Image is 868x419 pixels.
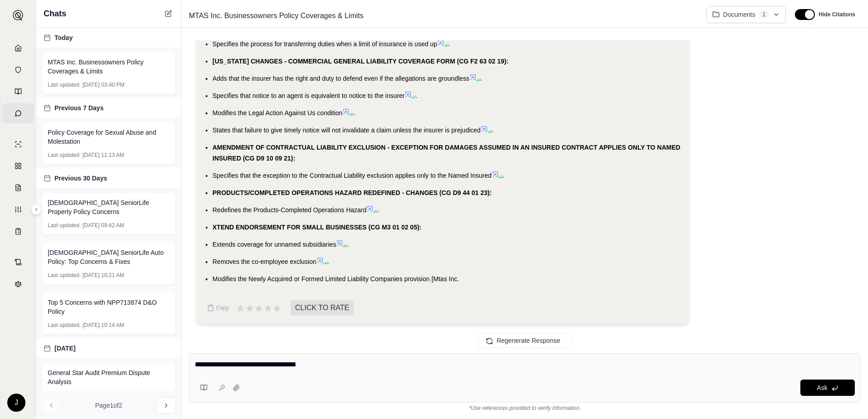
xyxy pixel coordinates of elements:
[7,394,25,412] div: J
[48,151,81,159] span: Last updated:
[185,9,367,23] span: MTAS Inc. Businessowners Policy Coverages & Limits
[2,103,34,123] a: Chat
[212,189,492,196] span: PRODUCTS/COMPLETED OPERATIONS HAZARD REDEFINED - CHANGES (CG D9 44 01 23):
[353,109,355,117] span: .
[83,81,124,88] span: [DATE] 03:40 PM
[415,92,417,99] span: .
[216,304,229,312] span: Copy
[212,206,366,214] span: Redefines the Products-Completed Operations Hazard
[48,198,170,216] span: [DEMOGRAPHIC_DATA] SeniorLife Property Policy Concerns
[48,298,170,316] span: Top 5 Concerns with NPP713874 D&O Policy
[13,10,24,21] img: Expand sidebar
[800,380,855,396] button: Ask
[212,40,437,48] span: Specifies the process for transferring duties when a limit of insurance is used up
[817,384,827,391] span: Ask
[2,274,34,294] a: Legal Search Engine
[185,9,699,23] div: Edit Title
[44,7,66,20] span: Chats
[48,58,170,76] span: MTAS Inc. Businessowners Policy Coverages & Limits
[54,33,73,42] span: Today
[2,178,34,198] a: Claim Coverage
[497,337,560,344] span: Regenerate Response
[48,322,81,329] span: Last updated:
[480,75,482,82] span: .
[31,204,42,215] button: Expand sidebar
[503,172,504,179] span: .
[83,272,124,279] span: [DATE] 10:21 AM
[163,8,174,19] button: New Chat
[48,81,81,88] span: Last updated:
[212,258,316,265] span: Removes the co-employee exclusion
[212,75,469,82] span: Adds that the insurer has the right and duty to defend even if the allegations are groundless
[706,6,786,23] button: Documents1
[347,241,349,248] span: .
[819,11,855,18] span: Hide Citations
[291,300,354,316] span: CLICK TO RATE
[83,151,124,159] span: [DATE] 11:13 AM
[212,92,404,99] span: Specifies that notice to an agent is equivalent to notice to the insurer
[212,144,681,162] span: AMENDMENT OF CONTRACTUAL LIABILITY EXCLUSION - EXCEPTION FOR DAMAGES ASSUMED IN AN INSURED CONTRA...
[723,10,755,19] span: Documents
[2,252,34,272] a: Contract Analysis
[212,275,459,283] span: Modifies the Newly Acquired or Formed Limited Liability Companies provision [Mtas Inc.
[2,134,34,154] a: Single Policy
[2,82,34,102] a: Prompt Library
[212,127,481,134] span: States that failure to give timely notice will not invalidate a claim unless the insurer is preju...
[48,248,170,266] span: [DEMOGRAPHIC_DATA] SeniorLife Auto Policy: Top Concerns & Fixes
[327,258,329,265] span: .
[2,60,34,80] a: Documents Vault
[2,221,34,241] a: Coverage Table
[54,344,75,353] span: [DATE]
[54,103,104,112] span: Previous 7 Days
[48,272,81,279] span: Last updated:
[2,38,34,58] a: Home
[95,401,123,410] span: Page 1 of 2
[54,174,107,183] span: Previous 30 Days
[492,127,493,134] span: .
[759,10,769,19] span: 1
[212,224,421,231] span: XTEND ENDORSEMENT FOR SMALL BUSINESSES (CG M3 01 02 05):
[377,206,379,214] span: .
[212,58,508,65] span: [US_STATE] CHANGES - COMMERCIAL GENERAL LIABILITY COVERAGE FORM (CG F2 63 02 19):
[83,222,124,229] span: [DATE] 09:42 AM
[83,322,124,329] span: [DATE] 10:14 AM
[9,6,27,24] button: Expand sidebar
[212,241,336,248] span: Extends coverage for unnamed subsidiaries
[203,299,232,317] button: Copy
[48,222,81,229] span: Last updated:
[478,333,572,348] button: Regenerate Response
[189,403,861,412] div: *Use references provided to verify information.
[2,156,34,176] a: Policy Comparisons
[48,368,170,386] span: General Star Audit Premium Dispute Analysis
[212,172,492,179] span: Specifies that the exception to the Contractual Liability exclusion applies only to the Named Ins...
[448,40,450,48] span: .
[48,128,170,146] span: Policy Coverage for Sexual Abuse and Molestation
[212,109,342,117] span: Modifies the Legal Action Against Us condition
[2,200,34,219] a: Custom Report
